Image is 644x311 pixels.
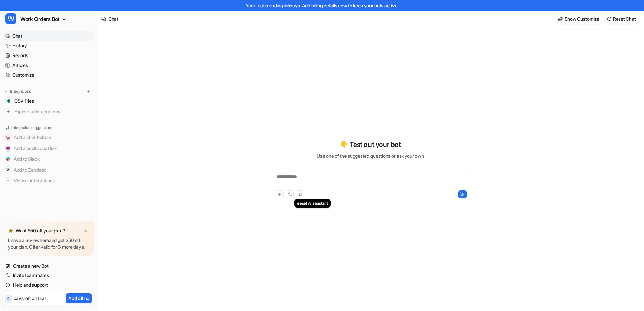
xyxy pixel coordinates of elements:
p: Show Customize [565,15,599,22]
p: Integration suggestions [11,125,53,131]
div: eesel AI assistant [294,199,331,208]
a: Create a new Bot [3,261,94,271]
p: 5 [7,296,10,302]
a: History [3,41,94,50]
span: Explore all integrations [14,106,92,117]
img: x [84,229,88,233]
span: W [5,13,16,24]
a: Reports [3,51,94,60]
div: Chat [108,15,118,22]
a: Customize [3,70,94,80]
p: Integrations [10,89,31,94]
button: Show Customize [556,14,602,24]
a: CSV FilesCSV Files [3,96,94,106]
img: expand menu [4,89,9,94]
img: Add to Zendesk [6,168,10,172]
button: Add to ZendeskAdd to Zendesk [3,164,94,175]
button: Add a public chat linkAdd a public chat link [3,143,94,154]
span: Work Orders Bot [20,14,60,24]
a: Articles [3,61,94,70]
button: Add to SlackAdd to Slack [3,154,94,164]
img: menu_add.svg [86,89,91,94]
img: star [8,228,14,234]
button: Reset Chat [605,14,639,24]
img: Add a chat bubble [6,135,10,139]
span: CSV Files [14,97,34,104]
a: Explore all integrations [3,107,94,116]
p: 👇 Test out your bot [340,139,401,150]
img: View all integrations [6,179,10,183]
a: Invite teammates [3,271,94,280]
img: explore all integrations [5,108,12,115]
p: Use one of the suggested questions or ask your own [317,152,424,159]
img: Add to Slack [6,157,10,161]
img: reset [607,16,612,21]
a: here [40,237,49,243]
a: Help and support [3,280,94,290]
a: Chat [3,31,94,41]
img: customize [558,16,563,21]
p: Want $50 off your plan? [16,227,65,234]
button: Add a chat bubbleAdd a chat bubble [3,132,94,143]
button: Integrations [3,88,33,95]
button: View all integrationsView all integrations [3,175,94,186]
a: Add billing details [302,3,337,8]
p: Leave a review and get $50 off your plan. Offer valid for 3 more days. [8,237,89,250]
p: days left on trial [14,295,46,302]
img: CSV Files [7,99,11,103]
p: Add billing [68,295,89,302]
img: Add a public chat link [6,146,10,150]
button: Add billing [66,293,92,303]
